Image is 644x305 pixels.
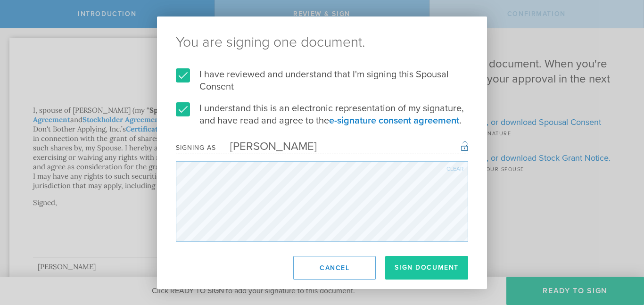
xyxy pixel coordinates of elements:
button: Cancel [293,256,376,280]
label: I understand this is an electronic representation of my signature, and have read and agree to the . [176,102,468,127]
button: Sign Document [385,256,468,280]
ng-pluralize: You are signing one document. [176,35,468,49]
a: e-signature consent agreement [329,115,459,126]
div: [PERSON_NAME] [216,140,317,153]
iframe: Chat Widget [597,231,644,277]
div: Signing as [176,144,216,152]
label: I have reviewed and understand that I'm signing this Spousal Consent [176,68,468,93]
